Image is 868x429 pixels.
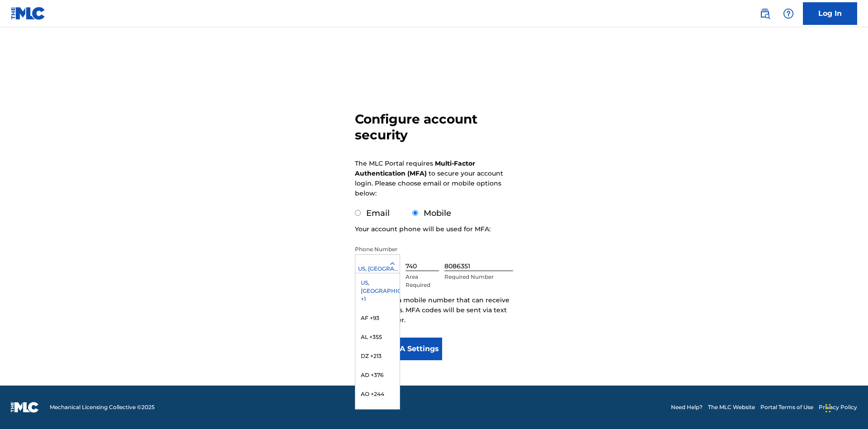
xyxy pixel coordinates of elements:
div: Help [779,5,797,23]
p: Area Required [406,273,439,289]
label: Email [366,208,390,218]
div: DZ +213 [355,347,400,366]
div: US, [GEOGRAPHIC_DATA] +1 [355,265,400,273]
h3: Configure account security [355,111,513,143]
div: AD +376 [355,366,400,385]
div: AO +244 [355,385,400,404]
p: Required Number [444,273,513,281]
a: Log In [803,2,857,25]
label: Mobile [424,208,451,218]
div: AL +355 [355,328,400,347]
div: AI +1264 [355,404,400,423]
img: help [783,8,794,19]
a: Portal Terms of Use [760,403,813,411]
img: logo [11,402,39,413]
a: The MLC Website [708,403,755,411]
a: Need Help? [671,403,703,411]
img: search [759,8,770,19]
p: Your account phone will be used for MFA: [355,224,491,234]
a: Public Search [756,5,774,23]
p: Please enter a mobile number that can receive text messages. MFA codes will be sent via text to t... [355,295,513,325]
p: The MLC Portal requires to secure your account login. Please choose email or mobile options below: [355,158,503,198]
div: AF +93 [355,309,400,328]
div: Drag [826,395,831,422]
span: Mechanical Licensing Collective © 2025 [50,403,155,411]
a: Privacy Policy [819,403,857,411]
iframe: Chat Widget [823,386,868,429]
img: MLC Logo [11,7,46,20]
div: US, [GEOGRAPHIC_DATA] +1 [355,273,400,309]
